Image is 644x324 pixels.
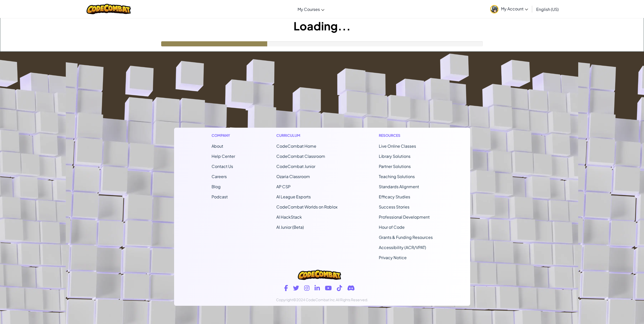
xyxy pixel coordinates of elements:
[276,184,290,189] a: AP CSP
[0,18,644,34] h1: Loading...
[379,224,405,230] a: Hour of Code
[379,174,415,179] a: Teaching Solutions
[212,194,228,199] a: Podcast
[379,235,433,240] a: Grants & Funding Resources
[488,1,531,17] a: My Account
[293,297,336,302] span: ©2024 CodeCombat Inc.
[534,2,561,16] a: English (US)
[379,184,419,189] a: Standards Alignment
[379,143,416,149] a: Live Online Classes
[490,5,498,13] img: avatar
[536,7,559,12] span: English (US)
[212,133,235,138] h1: Company
[379,164,411,169] a: Partner Solutions
[276,204,338,209] a: CodeCombat Worlds on Roblox
[379,255,407,260] a: Privacy Notice
[276,164,315,169] a: CodeCombat Junior
[379,133,433,138] h1: Resources
[298,270,341,280] img: CodeCombat logo
[276,174,310,179] a: Ozaria Classroom
[336,297,368,302] span: All Rights Reserved.
[276,194,311,199] a: AI League Esports
[276,297,293,302] span: Copyright
[276,133,338,138] h1: Curriculum
[295,2,327,16] a: My Courses
[379,214,430,220] a: Professional Development
[212,184,221,189] a: Blog
[212,154,235,159] a: Help Center
[379,245,426,250] a: Accessibility (ACR/VPAT)
[212,174,227,179] a: Careers
[87,4,131,14] img: CodeCombat logo
[276,214,302,220] a: AI HackStack
[276,143,316,149] span: CodeCombat Home
[379,194,410,199] a: Efficacy Studies
[379,204,409,209] a: Success Stories
[212,164,233,169] span: Contact Us
[501,6,528,11] span: My Account
[276,224,304,230] a: AI Junior (Beta)
[276,154,325,159] a: CodeCombat Classroom
[212,143,223,149] a: About
[298,7,320,12] span: My Courses
[379,154,410,159] a: Library Solutions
